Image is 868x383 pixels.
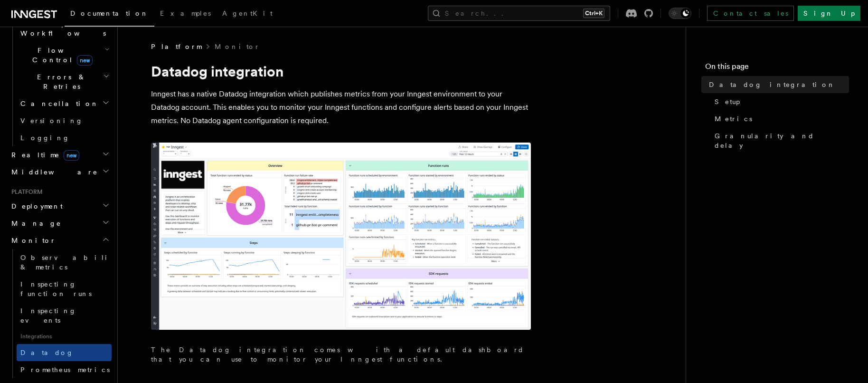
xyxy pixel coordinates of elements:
[17,302,112,329] a: Inspecting events
[8,150,79,160] span: Realtime
[8,219,61,228] span: Manage
[151,87,531,127] p: Inngest has a native Datadog integration which publishes metrics from your Inngest environment to...
[222,10,273,17] span: AgentKit
[715,97,740,106] span: Setup
[215,42,260,51] a: Monitor
[64,150,79,161] span: new
[77,55,93,66] span: new
[17,42,112,68] button: Flow Controlnew
[17,99,99,108] span: Cancellation
[20,349,74,356] span: Datadog
[160,10,211,17] span: Examples
[17,112,112,129] a: Versioning
[711,127,849,154] a: Granularity and delay
[17,276,112,302] a: Inspecting function runs
[20,117,83,124] span: Versioning
[669,8,691,19] button: Toggle dark mode
[151,42,201,51] span: Platform
[17,249,112,276] a: Observability & metrics
[583,9,604,18] kbd: Ctrl+K
[20,366,110,373] span: Prometheus metrics
[428,6,610,21] button: Search...Ctrl+K
[17,329,112,344] span: Integrations
[20,134,70,142] span: Logging
[17,344,112,361] a: Datadog
[8,188,43,196] span: Platform
[20,280,92,297] span: Inspecting function runs
[705,61,849,76] h4: On this page
[17,68,112,95] button: Errors & Retries
[8,167,98,177] span: Middleware
[705,76,849,93] a: Datadog integration
[17,129,112,146] a: Logging
[17,15,112,42] button: Steps & Workflows
[70,10,149,17] span: Documentation
[17,72,103,91] span: Errors & Retries
[711,93,849,110] a: Setup
[8,163,112,181] button: Middleware
[217,3,278,26] a: AgentKit
[707,6,794,21] a: Contact sales
[715,131,849,150] span: Granularity and delay
[151,63,531,80] h1: Datadog integration
[8,249,112,378] div: Monitor
[17,46,104,65] span: Flow Control
[65,3,154,27] a: Documentation
[17,19,106,38] span: Steps & Workflows
[8,236,56,245] span: Monitor
[8,146,112,163] button: Realtimenew
[8,232,112,249] button: Monitor
[711,110,849,127] a: Metrics
[20,254,118,271] span: Observability & metrics
[8,201,63,211] span: Deployment
[8,215,112,232] button: Manage
[20,307,76,324] span: Inspecting events
[8,198,112,215] button: Deployment
[151,143,531,330] img: The default dashboard for the Inngest Datadog integration
[154,3,217,26] a: Examples
[17,95,112,112] button: Cancellation
[798,6,860,21] a: Sign Up
[17,361,112,378] a: Prometheus metrics
[715,114,752,124] span: Metrics
[151,345,531,364] p: The Datadog integration comes with a default dashboard that you can use to monitor your Inngest f...
[709,80,835,89] span: Datadog integration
